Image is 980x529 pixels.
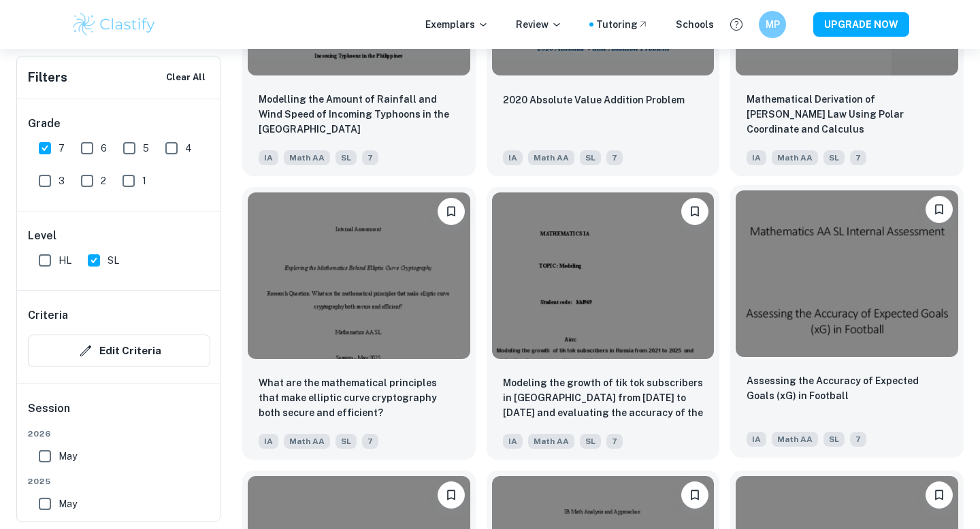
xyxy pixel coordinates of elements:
span: 5 [143,141,149,156]
p: Review [516,17,562,32]
button: Clear All [163,67,209,88]
span: 2 [101,173,106,188]
p: Exemplars [425,17,489,32]
h6: Grade [28,116,210,132]
span: SL [823,150,845,165]
span: Math AA [528,434,574,449]
span: IA [747,150,766,165]
span: IA [259,150,278,165]
span: 7 [606,434,623,449]
span: 3 [59,173,65,188]
button: Bookmark [926,196,953,223]
a: BookmarkAssessing the Accuracy of Expected Goals (xG) in FootballIAMath AASL7 [730,187,964,460]
span: Math AA [772,150,818,165]
span: IA [259,434,278,449]
span: SL [336,150,357,165]
a: BookmarkModeling the growth of tik tok subscribers in Russia from 2021 to 2025 and evaluating the... [487,187,720,460]
button: MP [759,11,786,38]
span: 7 [362,150,378,165]
h6: Level [28,228,210,244]
a: Tutoring [596,17,649,32]
h6: Criteria [28,307,68,324]
span: 7 [850,150,866,165]
button: Bookmark [926,481,953,509]
span: IA [747,432,766,447]
span: Math AA [284,434,330,449]
img: Math AA IA example thumbnail: What are the mathematical principles tha [248,192,470,359]
img: Math AA IA example thumbnail: Modeling the growth of tik tok subscribe [492,192,715,359]
a: BookmarkWhat are the mathematical principles that make elliptic curve cryptography both secure an... [242,187,476,460]
p: Mathematical Derivation of Kepler’s Law Using Polar Coordinate and Calculus [747,92,947,137]
h6: MP [765,17,781,32]
button: UPGRADE NOW [813,12,909,37]
p: Modelling the Amount of Rainfall and Wind Speed of Incoming Typhoons in the Philippines [259,92,459,137]
span: 7 [362,434,378,449]
p: Modeling the growth of tik tok subscribers in Russia from 2021 to 2025 and evaluating the accurac... [503,375,704,422]
h6: Filters [28,68,67,87]
img: Math AA IA example thumbnail: Assessing the Accuracy of Expected Goals [736,190,958,357]
p: 2020 Absolute Value Addition Problem [503,92,685,107]
span: Math AA [528,150,574,165]
span: May [59,496,77,511]
button: Bookmark [438,481,465,509]
span: IA [503,434,523,449]
span: 6 [101,141,107,156]
span: HL [59,253,71,268]
span: 7 [850,432,866,447]
span: 7 [606,150,623,165]
span: SL [580,150,601,165]
span: May [59,449,77,464]
span: IA [503,150,523,165]
p: What are the mathematical principles that make elliptic curve cryptography both secure and effici... [259,375,459,420]
button: Edit Criteria [28,335,210,367]
p: Assessing the Accuracy of Expected Goals (xG) in Football [747,373,947,403]
span: 2026 [28,428,210,440]
a: Schools [676,17,714,32]
button: Help and Feedback [725,13,748,36]
button: Bookmark [681,198,708,225]
span: 1 [142,173,146,188]
span: SL [108,253,119,268]
button: Bookmark [438,198,465,225]
span: 4 [185,141,192,156]
button: Bookmark [681,481,708,509]
img: Clastify logo [71,11,157,38]
h6: Session [28,400,210,428]
span: SL [336,434,357,449]
span: 2025 [28,475,210,488]
span: SL [823,432,845,447]
span: 7 [59,141,65,156]
span: SL [580,434,601,449]
span: Math AA [772,432,818,447]
span: Math AA [284,150,330,165]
